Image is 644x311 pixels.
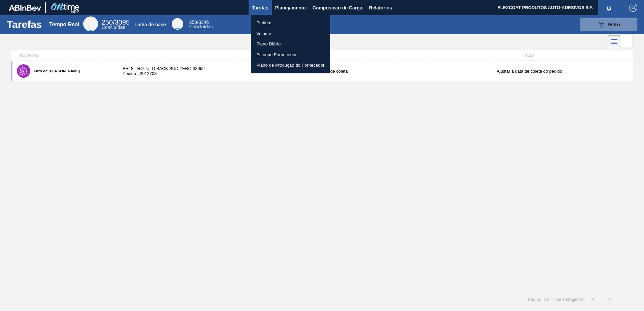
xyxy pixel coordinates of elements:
font: Estoque Fornecedor [256,51,297,58]
font: Pedidos [256,20,272,26]
font: Plano Diário [256,41,281,47]
font: Plano de Produção do Fornecedor [256,62,325,69]
a: Pedidos [251,18,330,28]
a: Estoque Fornecedor [251,49,330,60]
a: Volume [251,28,330,39]
font: Volume [256,30,271,37]
a: Plano de Produção do Fornecedor [251,60,330,71]
a: Plano Diário [251,39,330,49]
